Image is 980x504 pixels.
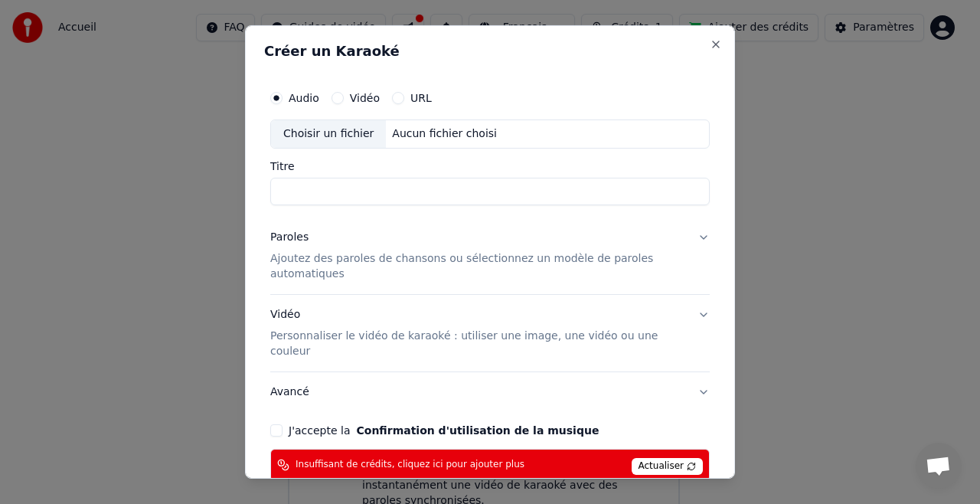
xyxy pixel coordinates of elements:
div: Choisir un fichier [271,120,386,148]
label: Vidéo [350,93,380,103]
p: Ajoutez des paroles de chansons ou sélectionnez un modèle de paroles automatiques [270,251,685,282]
label: J'accepte la [289,425,599,436]
label: URL [410,93,432,103]
button: J'accepte la [356,425,599,436]
div: Vidéo [270,307,685,359]
label: Audio [289,93,319,103]
span: Actualiser [632,458,704,475]
h2: Créer un Karaoké [264,44,716,58]
label: Titre [270,161,710,172]
button: VidéoPersonnaliser le vidéo de karaoké : utiliser une image, une vidéo ou une couleur [270,295,710,371]
p: Personnaliser le vidéo de karaoké : utiliser une image, une vidéo ou une couleur [270,329,685,359]
span: Insuffisant de crédits, cliquez ici pour ajouter plus [296,459,524,471]
div: Aucun fichier choisi [386,126,503,142]
div: Paroles [270,230,309,245]
button: Avancé [270,372,710,412]
button: ParolesAjoutez des paroles de chansons ou sélectionnez un modèle de paroles automatiques [270,218,710,294]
